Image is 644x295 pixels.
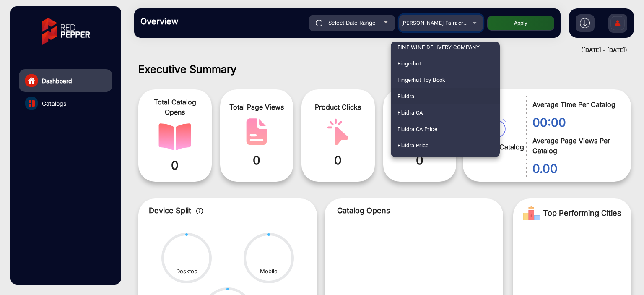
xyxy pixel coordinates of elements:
[397,121,438,137] span: Fluidra CA Price
[397,55,421,72] span: Fingerhut
[397,154,443,170] span: Food Fair Markets
[397,104,423,121] span: Fluidra CA
[397,137,429,154] span: Fluidra Price
[397,88,415,104] span: Fluidra
[397,72,446,88] span: Fingerhut Toy Book
[397,39,480,55] span: FINE WINE DELIVERY COMPANY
